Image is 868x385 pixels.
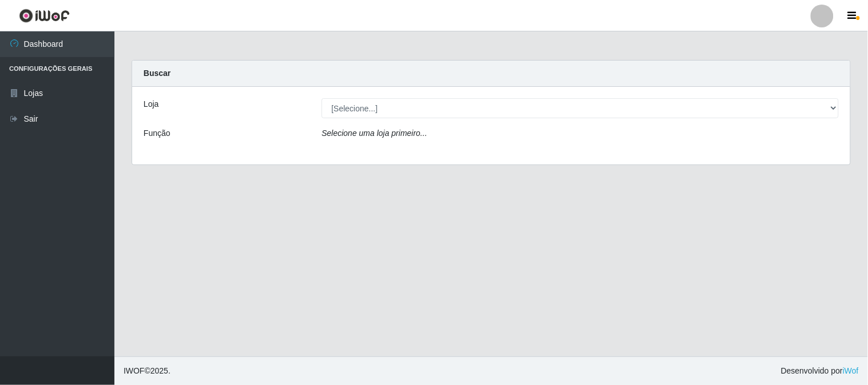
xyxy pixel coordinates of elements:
[322,129,427,138] i: Selecione uma loja primeiro...
[124,366,145,375] span: IWOF
[144,69,171,78] strong: Buscar
[144,127,171,139] label: Função
[144,98,158,110] label: Loja
[843,366,859,375] a: iWof
[19,9,70,23] img: CoreUI Logo
[124,365,171,377] span: © 2025 .
[781,365,859,377] span: Desenvolvido por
